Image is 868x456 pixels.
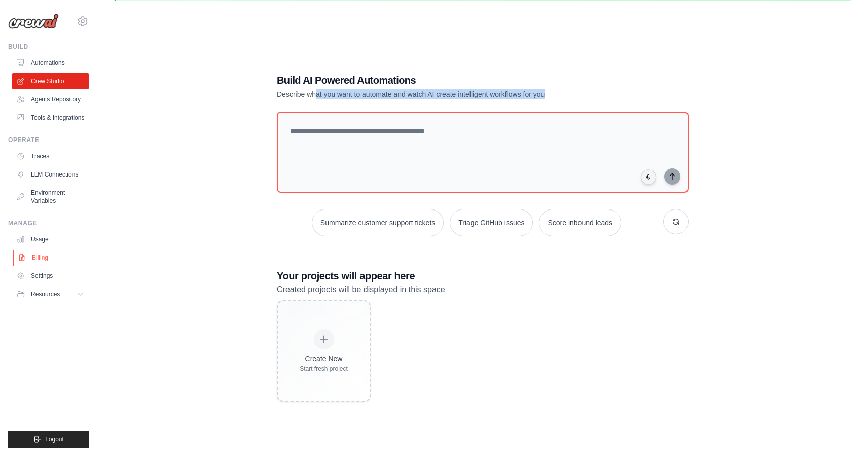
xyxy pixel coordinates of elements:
[12,91,89,108] a: Agents Repository
[312,209,444,236] button: Summarize customer support tickets
[277,269,689,283] h3: Your projects will appear here
[641,169,656,185] button: Click to speak your automation idea
[12,55,89,71] a: Automations
[31,290,60,298] span: Resources
[539,209,621,236] button: Score inbound leads
[12,185,89,209] a: Environment Variables
[45,435,64,443] span: Logout
[300,354,348,364] div: Create New
[12,166,89,183] a: LLM Connections
[12,73,89,89] a: Crew Studio
[12,286,89,302] button: Resources
[8,43,89,51] div: Build
[663,209,689,234] button: Get new suggestions
[12,231,89,248] a: Usage
[450,209,533,236] button: Triage GitHub issues
[300,365,348,373] div: Start fresh project
[277,73,618,87] h1: Build AI Powered Automations
[13,250,90,266] a: Billing
[8,219,89,227] div: Manage
[8,431,89,448] button: Logout
[277,283,689,296] p: Created projects will be displayed in this space
[12,110,89,126] a: Tools & Integrations
[12,148,89,164] a: Traces
[8,136,89,144] div: Operate
[8,14,59,29] img: Logo
[277,89,618,99] p: Describe what you want to automate and watch AI create intelligent workflows for you
[12,268,89,284] a: Settings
